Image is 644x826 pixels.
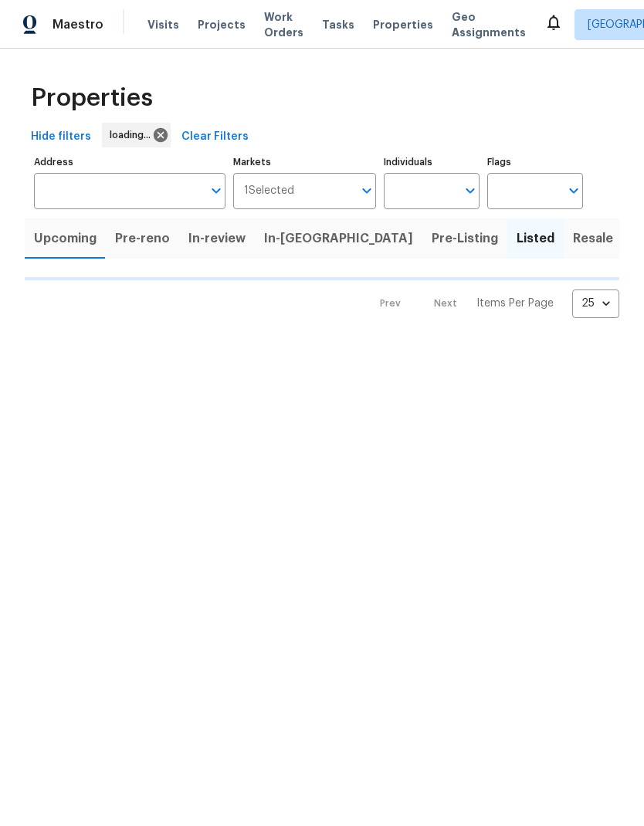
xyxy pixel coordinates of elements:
label: Markets [233,157,377,167]
nav: Pagination Navigation [365,289,619,318]
span: Properties [31,90,153,106]
span: loading... [110,127,157,143]
span: Maestro [53,17,103,32]
p: Items Per Page [476,296,554,311]
span: Pre-reno [115,228,170,249]
span: Hide filters [31,127,91,147]
button: Open [205,180,227,201]
button: Open [356,180,378,201]
span: Upcoming [34,228,97,249]
span: Pre-Listing [432,228,498,249]
span: Tasks [322,19,354,30]
label: Flags [487,157,583,167]
span: Work Orders [264,9,303,40]
span: Projects [198,17,246,32]
span: Geo Assignments [452,9,526,40]
span: Resale [573,228,613,249]
button: Hide filters [25,123,97,151]
span: In-[GEOGRAPHIC_DATA] [264,228,413,249]
span: Clear Filters [181,127,249,147]
label: Individuals [384,157,480,167]
label: Address [34,157,225,167]
div: loading... [102,123,171,147]
span: Listed [517,228,554,249]
span: Properties [373,17,433,32]
button: Clear Filters [175,123,255,151]
button: Open [563,180,585,201]
span: Visits [147,17,179,32]
span: In-review [188,228,246,249]
span: 1 Selected [244,184,294,198]
button: Open [459,180,481,201]
div: 25 [572,283,619,323]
